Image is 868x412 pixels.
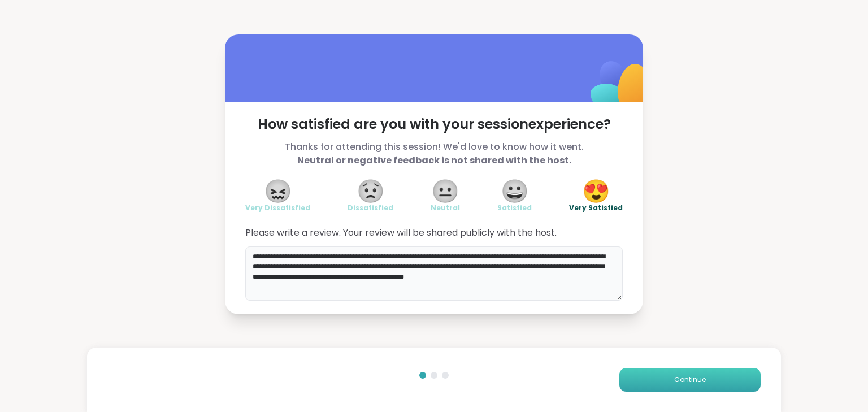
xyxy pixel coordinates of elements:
span: 😐 [431,181,459,201]
span: Continue [674,375,706,385]
span: How satisfied are you with your session experience? [245,115,623,133]
span: 😖 [264,181,292,201]
span: Thanks for attending this session! We'd love to know how it went. [245,140,623,167]
span: 😍 [582,181,610,201]
img: ShareWell Logomark [564,32,676,144]
span: Dissatisfied [348,203,393,212]
span: 😀 [501,181,529,201]
span: Neutral [431,203,460,212]
span: Satisfied [497,203,532,212]
b: Neutral or negative feedback is not shared with the host. [297,154,571,167]
button: Continue [619,368,761,392]
span: Please write a review. Your review will be shared publicly with the host. [245,226,623,240]
span: 😟 [357,181,385,201]
span: Very Dissatisfied [245,203,310,212]
span: Very Satisfied [569,203,623,212]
